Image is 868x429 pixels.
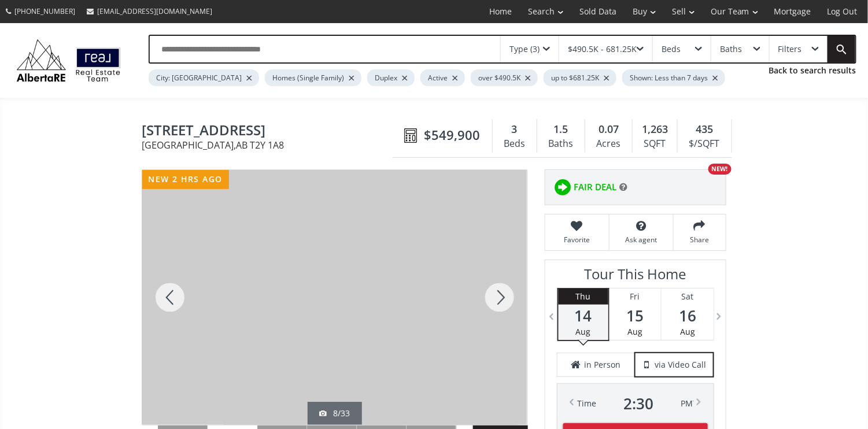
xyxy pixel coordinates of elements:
div: Acres [591,135,626,153]
a: [EMAIL_ADDRESS][DOMAIN_NAME] [81,1,218,22]
span: Favorite [551,235,603,245]
div: Sat [662,289,714,305]
div: City: [GEOGRAPHIC_DATA] [149,69,259,86]
span: Aug [680,326,695,337]
div: Active [420,69,465,86]
span: Aug [627,326,642,337]
div: 1.5 [543,122,579,137]
div: $490.5K - 681.25K [568,45,637,53]
span: Aug [576,326,591,337]
a: Back to search results [769,65,856,76]
span: 15 [610,308,661,324]
div: NEW! [708,164,732,175]
div: 435 [684,122,725,137]
div: Homes (Single Family) [265,69,361,86]
span: 16 [662,308,714,324]
span: 14 [559,308,608,324]
div: Duplex [367,69,415,86]
div: Shown: Less than 7 days [622,69,725,86]
div: 3 [498,122,531,137]
img: Logo [12,36,125,84]
div: new 2 hrs ago [142,170,229,189]
span: 2 : 30 [624,395,654,412]
div: Baths [543,135,579,153]
img: rating icon [551,176,574,199]
span: [GEOGRAPHIC_DATA] , AB T2Y 1A8 [142,140,398,150]
div: Thu [559,289,608,305]
span: Ask agent [615,235,667,245]
span: 1,263 [642,122,668,137]
div: 16 Shawmeadows Crescent SW Calgary, AB T2Y 1A8 - Photo 8 of 33 [142,170,527,425]
span: in Person [584,359,620,371]
div: Type (3) [509,45,540,53]
span: Share [679,235,720,245]
div: Baths [720,45,742,53]
div: Fri [610,289,661,305]
h3: Tour This Home [557,266,714,288]
span: $549,900 [424,126,481,144]
div: $/SQFT [684,135,725,153]
span: via Video Call [655,359,707,371]
div: SQFT [638,135,671,153]
div: 0.07 [591,122,626,137]
span: FAIR DEAL [574,181,617,193]
div: over $490.5K [471,69,538,86]
div: Beds [662,45,681,53]
span: [PHONE_NUMBER] [14,6,75,16]
div: Time PM [578,395,693,412]
div: Beds [498,135,531,153]
div: 8/33 [319,408,350,419]
span: 16 Shawmeadows Crescent SW [142,123,398,140]
div: Filters [778,45,802,53]
div: up to $681.25K [544,69,616,86]
span: [EMAIL_ADDRESS][DOMAIN_NAME] [97,6,212,16]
